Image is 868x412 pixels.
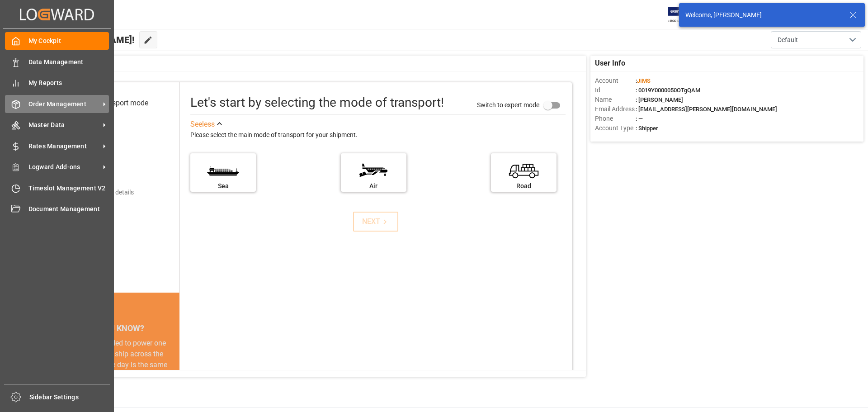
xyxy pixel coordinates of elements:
span: Timeslot Management V2 [28,184,109,193]
span: Name [595,95,636,104]
div: Air [345,181,402,191]
a: Document Management [5,200,109,218]
span: Sidebar Settings [29,393,110,402]
div: Sea [195,181,251,191]
a: Timeslot Management V2 [5,179,109,197]
span: Order Management [28,99,100,109]
span: : [636,77,651,84]
button: NEXT [353,212,398,232]
button: open menu [771,31,861,48]
span: User Info [595,58,625,69]
span: Account Type [595,123,636,133]
span: Rates Management [28,142,100,151]
span: My Cockpit [28,36,109,46]
div: Let's start by selecting the mode of transport! [190,93,444,112]
span: Id [595,85,636,95]
span: Logward Add-ons [28,162,100,172]
span: Default [778,35,798,45]
div: Please select the main mode of transport for your shipment. [190,130,566,141]
span: : [EMAIL_ADDRESS][PERSON_NAME][DOMAIN_NAME] [636,106,777,113]
span: Document Management [28,204,109,214]
span: Switch to expert mode [477,101,539,108]
span: Hello [PERSON_NAME]! [38,31,135,48]
div: See less [190,119,215,130]
div: DID YOU KNOW? [49,319,179,338]
span: : — [636,115,643,122]
span: Phone [595,114,636,123]
div: Road [495,181,552,191]
span: Account [595,76,636,85]
span: Email Address [595,104,636,114]
span: : Shipper [636,125,658,132]
span: : [PERSON_NAME] [636,96,683,103]
span: My Reports [28,78,109,88]
span: Master Data [28,120,100,130]
a: My Reports [5,74,109,92]
div: NEXT [362,216,390,227]
div: Welcome, [PERSON_NAME] [685,10,841,20]
img: Exertis%20JAM%20-%20Email%20Logo.jpg_1722504956.jpg [668,7,699,23]
div: The energy needed to power one large container ship across the ocean in a single day is the same ... [60,338,169,403]
span: Data Management [28,57,109,67]
a: My Cockpit [5,32,109,50]
span: JIMS [637,77,651,84]
a: Data Management [5,53,109,71]
span: : 0019Y0000050OTgQAM [636,87,700,94]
